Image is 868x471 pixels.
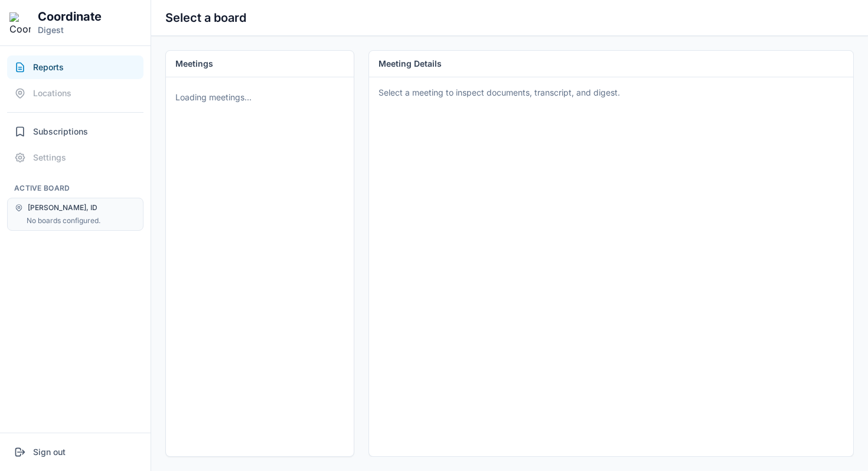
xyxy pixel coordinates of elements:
[378,58,442,70] h2: Meeting Details
[7,184,143,193] h2: Active Board
[33,152,66,163] span: Settings
[378,87,844,99] div: Select a meeting to inspect documents, transcript, and digest.
[7,120,143,143] button: Subscriptions
[38,24,102,36] p: Digest
[171,84,349,110] div: Loading meetings…
[7,55,143,79] button: Reports
[27,216,136,225] div: No boards configured.
[7,146,143,169] button: Settings
[33,61,64,73] span: Reports
[9,12,31,34] img: Coordinate
[38,9,102,24] h1: Coordinate
[33,87,71,99] span: Locations
[33,126,88,138] span: Subscriptions
[7,440,143,464] button: Sign out
[7,81,143,105] button: Locations
[175,58,344,70] h2: Meetings
[28,203,97,212] span: [PERSON_NAME], ID
[165,9,246,26] h2: Select a board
